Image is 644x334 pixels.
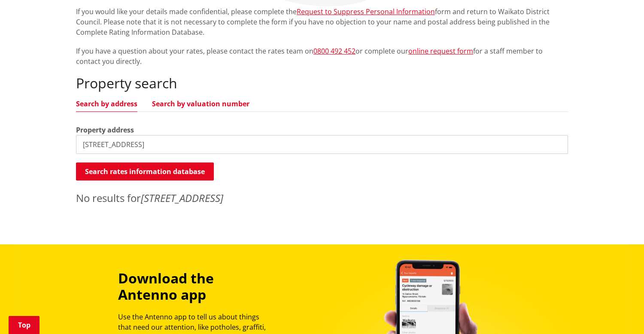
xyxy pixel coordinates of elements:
iframe: Messenger Launcher [605,298,635,329]
p: If you have a question about your rates, please contact the rates team on or complete our for a s... [76,46,568,66]
h2: Property search [76,75,568,91]
h3: Download the Antenno app [118,270,273,303]
a: online request form [408,46,473,56]
button: Search rates information database [76,162,214,181]
em: [STREET_ADDRESS] [141,191,223,205]
a: 0800 492 452 [313,46,355,56]
p: If you would like your details made confidential, please complete the form and return to Waikato ... [76,6,568,37]
label: Property address [76,125,134,135]
a: Top [9,316,39,334]
input: e.g. Duke Street NGARUAWAHIA [76,135,568,154]
p: No results for [76,190,568,206]
a: Search by valuation number [152,100,249,107]
a: Request to Suppress Personal Information [297,7,435,16]
a: Search by address [76,100,137,107]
